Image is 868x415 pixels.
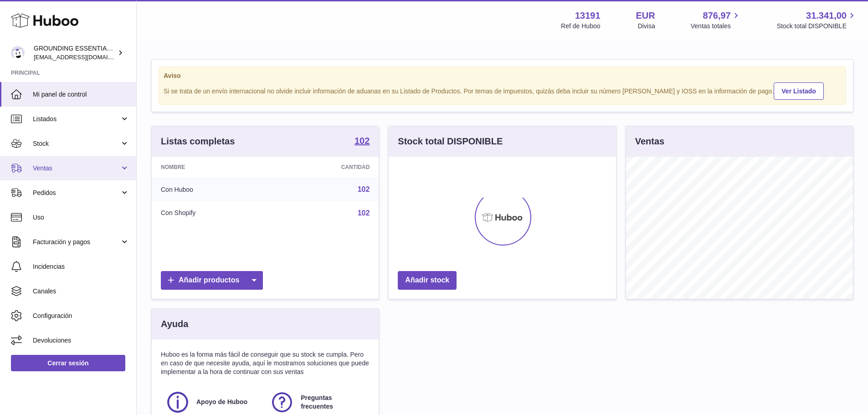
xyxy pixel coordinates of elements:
[164,72,841,80] strong: Aviso
[33,164,120,173] span: Ventas
[196,398,247,406] span: Apoyo de Huboo
[152,201,272,225] td: Con Shopify
[33,238,120,246] span: Facturación y pagos
[561,22,600,31] div: Ref de Huboo
[33,287,129,296] span: Canales
[165,390,261,415] a: Apoyo de Huboo
[34,53,134,61] span: [EMAIL_ADDRESS][DOMAIN_NAME]
[161,350,370,376] p: Huboo es la forma más fácil de conseguir que su stock se cumpla. Pero en caso de que necesite ayu...
[33,139,120,148] span: Stock
[354,136,370,145] strong: 102
[636,10,655,22] strong: EUR
[11,46,25,60] img: internalAdmin-13191@internal.huboo.com
[774,82,823,100] a: Ver Listado
[638,22,655,31] div: Divisa
[161,271,263,290] a: Añadir productos
[398,135,503,148] h3: Stock total DISPONIBLE
[354,136,370,147] a: 102
[358,185,370,193] a: 102
[34,44,116,61] div: GROUNDING ESSENTIALS INTERNATIONAL SLU
[161,318,188,330] h3: Ayuda
[703,10,731,22] span: 876,97
[11,355,125,371] a: Cerrar sesión
[635,135,664,148] h3: Ventas
[575,10,601,22] strong: 13191
[33,312,129,320] span: Configuración
[270,390,365,415] a: Preguntas frecuentes
[777,10,857,31] a: 31.341,00 Stock total DISPONIBLE
[152,178,272,201] td: Con Huboo
[161,135,235,148] h3: Listas completas
[691,22,741,31] span: Ventas totales
[358,209,370,217] a: 102
[301,394,364,411] span: Preguntas frecuentes
[152,157,272,178] th: Nombre
[398,271,457,290] a: Añadir stock
[33,336,129,345] span: Devoluciones
[806,10,847,22] span: 31.341,00
[33,262,129,271] span: Incidencias
[33,90,129,99] span: Mi panel de control
[33,115,120,123] span: Listados
[691,10,741,31] a: 876,97 Ventas totales
[33,189,120,197] span: Pedidos
[272,157,379,178] th: Cantidad
[777,22,857,31] span: Stock total DISPONIBLE
[33,213,129,222] span: Uso
[164,81,841,100] div: Si se trata de un envío internacional no olvide incluir información de aduanas en su Listado de P...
